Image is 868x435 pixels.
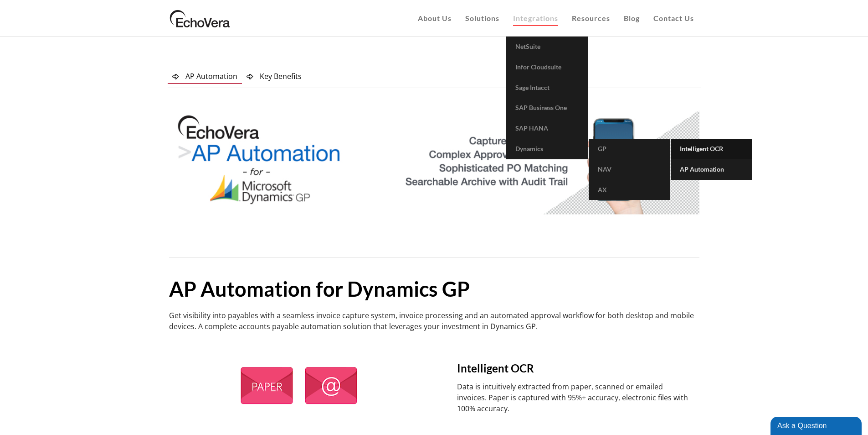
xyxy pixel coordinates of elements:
img: ap automation [236,363,361,408]
span: AP Automation [680,165,724,173]
a: NetSuite [506,37,588,57]
span: Key Benefits [260,71,302,81]
span: Blog [624,14,640,22]
a: Infor Cloudsuite [506,57,588,78]
span: Contact Us [653,14,694,22]
strong: AP Automation for Dynamics GP [169,277,470,301]
span: Infor Cloudsuite [515,63,561,71]
span: NAV [598,165,611,173]
span: SAP HANA [515,124,548,132]
span: Dynamics [515,145,543,152]
span: Intelligent OCR [680,145,723,152]
span: Solutions [465,14,499,22]
span: NetSuite [515,42,540,50]
a: AP Automation [671,159,752,180]
img: EchoVera [168,7,232,30]
a: SAP HANA [506,118,588,139]
span: AX [598,186,607,194]
span: Integrations [513,14,558,22]
span: Sage Intacct [515,84,550,91]
a: Intelligent OCR [671,139,752,159]
p: Get visibility into payables with a seamless invoice capture system, invoice processing and an au... [169,310,699,332]
span: About Us [418,14,452,22]
p: Data is intuitively extracted from paper, scanned or emailed invoices. Paper is captured with 95%... [457,381,689,414]
a: AP Automation [168,68,242,84]
h4: Intelligent OCR [457,361,689,376]
span: AP Automation [185,71,237,81]
iframe: chat widget [770,415,863,435]
img: microsoft dynamics gp invoice processing [169,103,699,220]
span: Resources [572,14,610,22]
span: GP [598,145,606,152]
span: SAP Business One [515,104,567,111]
a: Key Benefits [242,68,306,84]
